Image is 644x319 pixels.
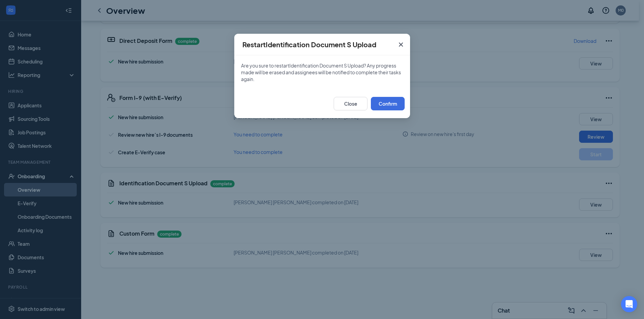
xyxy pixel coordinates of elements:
[242,40,376,49] h4: Restart Identification Document S Upload
[621,296,637,312] div: Open Intercom Messenger
[334,97,367,110] button: Close
[371,97,405,110] button: Confirm
[241,62,403,82] p: Are you sure to restart Identification Document S Upload ? Any progress made will be erased and a...
[397,41,405,49] svg: Cross
[392,34,410,55] button: Close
